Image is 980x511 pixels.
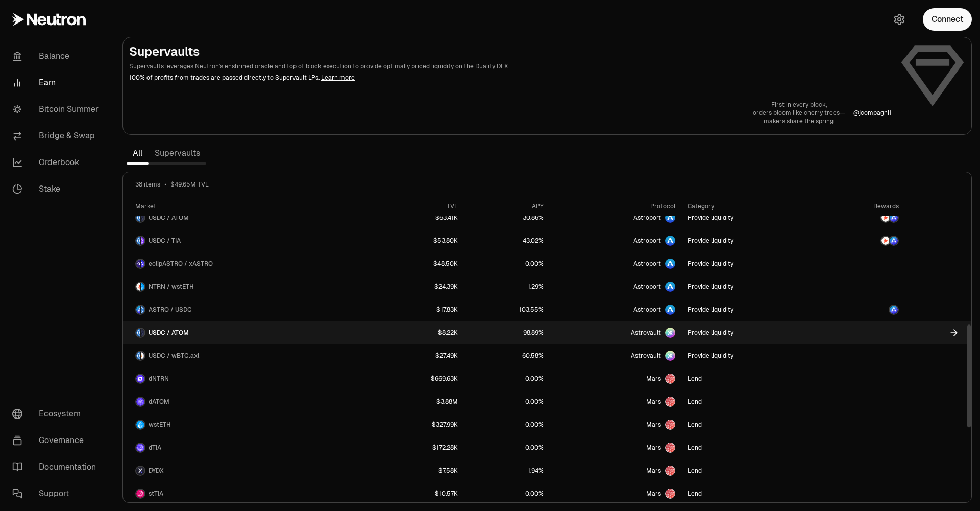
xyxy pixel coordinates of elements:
a: USDC LogoATOM LogoUSDC / ATOM [123,321,369,344]
span: wstETH [149,421,171,429]
a: $27.49K [369,344,464,367]
a: Documentation [4,454,110,480]
a: 60.58% [464,344,550,367]
a: Provide liquidity [681,298,817,321]
span: DYDX [149,467,164,475]
span: Astroport [633,237,661,245]
a: 1.29% [464,275,550,298]
span: stTIA [149,490,163,498]
a: Provide liquidity [681,229,817,252]
p: First in every block, [753,101,845,109]
a: USDC LogoATOM LogoUSDC / ATOM [123,206,369,229]
a: USDC LogowBTC.axl LogoUSDC / wBTC.axl [123,344,369,367]
p: @ jcompagni1 [853,109,892,117]
a: Governance [4,427,110,454]
a: Astroport [550,252,681,275]
a: Astroport [550,206,681,229]
span: Astroport [633,283,661,291]
span: Mars [646,421,661,429]
a: 98.89% [464,321,550,344]
a: Lend [681,390,817,413]
a: Supervaults [149,143,206,164]
a: Astrovault [550,321,681,344]
a: 0.00% [464,390,550,413]
p: makers share the spring. [753,117,845,125]
p: orders bloom like cherry trees— [753,109,845,117]
a: DYDX LogoDYDX [123,459,369,482]
a: 0.00% [464,367,550,390]
a: Provide liquidity [681,206,817,229]
span: Astrovault [631,329,661,337]
a: Provide liquidity [681,275,817,298]
div: Rewards [823,202,898,211]
a: 0.00% [464,436,550,459]
img: xASTRO Logo [141,260,144,268]
span: USDC / ATOM [149,329,189,337]
span: Mars [646,398,661,406]
a: dATOM LogodATOM [123,390,369,413]
div: Category [688,202,811,211]
span: $49.65M TVL [170,180,209,189]
a: Astrovault [550,344,681,367]
img: wstETH Logo [136,421,144,429]
a: $17.83K [369,298,464,321]
a: Lend [681,482,817,505]
a: Orderbook [4,149,110,176]
a: @jcompagni1 [853,109,892,117]
img: ATOM Logo [141,214,144,222]
a: 30.86% [464,206,550,229]
a: Mars [550,436,681,459]
span: Mars [646,375,661,383]
span: USDC / ATOM [149,214,189,222]
img: DYDX Logo [136,467,144,475]
img: ASTRO Logo [890,237,898,245]
a: Provide liquidity [681,344,817,367]
a: Mars [550,459,681,482]
a: 0.00% [464,413,550,436]
a: $669.63K [369,367,464,390]
a: Mars [550,413,681,436]
span: dNTRN [149,375,169,383]
a: Lend [681,436,817,459]
a: Provide liquidity [681,252,817,275]
a: $53.80K [369,229,464,252]
a: Astroport [550,298,681,321]
div: TVL [375,202,458,211]
a: Bitcoin Summer [4,96,110,123]
img: dATOM Logo [136,398,144,406]
a: ASTRO LogoUSDC LogoASTRO / USDC [123,298,369,321]
span: NTRN / wstETH [149,283,194,291]
a: NTRN LogowstETH LogoNTRN / wstETH [123,275,369,298]
a: 103.55% [464,298,550,321]
a: wstETH LogowstETH [123,413,369,436]
a: $8.22K [369,321,464,344]
a: USDC LogoTIA LogoUSDC / TIA [123,229,369,252]
img: NTRN Logo [136,283,140,291]
a: Mars [550,390,681,413]
span: Mars [646,467,661,475]
a: $3.88M [369,390,464,413]
img: ASTRO Logo [890,214,898,222]
a: 0.00% [464,482,550,505]
span: Astrovault [631,352,661,360]
a: Earn [4,69,110,96]
span: USDC / TIA [149,237,181,245]
img: USDC Logo [141,306,144,314]
a: Bridge & Swap [4,123,110,149]
a: Balance [4,43,110,69]
a: $24.39K [369,275,464,298]
span: dATOM [149,398,169,406]
img: TIA Logo [141,237,144,245]
div: APY [470,202,544,211]
a: Lend [681,459,817,482]
a: $7.58K [369,459,464,482]
a: dNTRN LogodNTRN [123,367,369,390]
a: Astroport [550,275,681,298]
img: dTIA Logo [136,444,144,452]
p: Supervaults leverages Neutron's enshrined oracle and top of block execution to provide optimally ... [129,62,892,71]
span: Astroport [633,260,661,268]
a: $10.57K [369,482,464,505]
a: Support [4,480,110,507]
a: Provide liquidity [681,321,817,344]
a: Astroport [550,229,681,252]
